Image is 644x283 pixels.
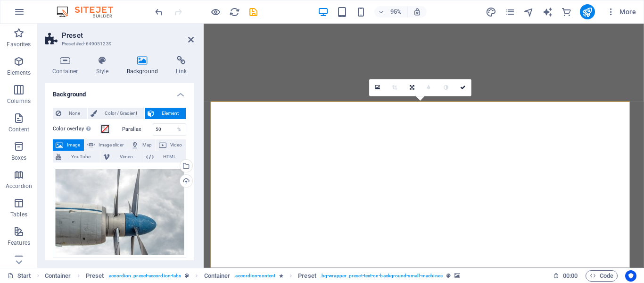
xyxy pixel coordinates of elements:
span: HTML [157,151,183,163]
button: Map [128,139,156,151]
button: 95% [374,6,408,17]
span: Click to select. Double-click to edit [204,270,231,282]
button: Element [145,108,186,119]
button: Color / Gradient [88,108,144,119]
h3: Preset #ed-649051239 [62,40,175,48]
i: Navigator [523,7,534,17]
label: Parallax [122,127,153,132]
button: YouTube [53,151,100,163]
a: Select files from the file manager, stock photos, or upload file(s) [370,79,387,96]
button: design [486,6,497,17]
img: Editor Logo [54,6,125,17]
span: None [64,108,84,119]
p: Columns [7,97,31,105]
span: More [606,7,636,17]
span: Image [66,139,81,151]
i: Save (Ctrl+S) [248,7,259,17]
h4: Link [169,56,194,76]
button: More [603,4,640,19]
button: reload [229,6,240,17]
button: save [248,6,259,17]
p: Boxes [11,154,27,162]
span: Video [169,139,183,151]
button: commerce [561,6,572,17]
i: This element is a customizable preset [446,273,451,278]
button: navigator [523,6,535,17]
h4: Background [120,56,169,76]
a: Click to cancel selection. Double-click to open Pages [8,270,31,282]
nav: breadcrumb [45,270,460,282]
button: None [53,108,87,119]
span: Click to select. Double-click to edit [45,270,71,282]
i: Pages (Ctrl+Alt+S) [504,7,515,17]
button: publish [580,4,595,19]
div: aeroplane-aircraft-airplane-40193.jpg [53,167,186,257]
span: 00 00 [563,270,578,282]
a: Blur [421,79,438,96]
button: Video [156,139,186,151]
button: text_generator [542,6,553,17]
i: AI Writer [542,7,553,17]
h6: 95% [388,6,404,17]
button: Usercentrics [625,270,636,282]
a: Greyscale [438,79,454,96]
i: Undo: Change text (Ctrl+Z) [154,7,165,17]
i: This element is a customizable preset [185,273,189,278]
button: Image slider [84,139,127,151]
h4: Style [89,56,120,76]
i: Design (Ctrl+Alt+Y) [486,7,496,17]
i: This element contains a background [454,273,460,278]
span: Click to select. Double-click to edit [86,270,104,282]
span: . accordion .preset-accordion-tabs [107,270,181,282]
span: Image slider [98,139,124,151]
span: Element [157,108,183,119]
span: Map [141,139,153,151]
span: Color / Gradient [100,108,141,119]
p: Favorites [7,41,31,48]
h6: Session time [553,270,578,282]
p: Accordion [6,182,32,190]
span: Vimeo [113,151,140,163]
i: Publish [582,7,593,17]
div: % [173,124,186,135]
p: Features [8,239,30,247]
i: Element contains an animation [279,273,283,278]
a: Crop mode [387,79,404,96]
button: pages [504,6,516,17]
h4: Container [45,56,89,76]
button: HTML [143,151,186,163]
button: undo [153,6,165,17]
button: Image [53,139,84,151]
h2: Preset [62,31,194,40]
p: Content [8,126,29,133]
h4: Background [45,83,194,100]
i: Commerce [561,7,572,17]
a: Confirm ( Ctrl ⏎ ) [454,79,471,96]
span: Click to select. Double-click to edit [298,270,316,282]
span: . accordion-content [234,270,275,282]
span: . bg-wrapper .preset-text-on-background-small-machines [320,270,443,282]
span: Code [590,270,613,282]
button: Vimeo [100,151,142,163]
span: : [570,272,571,279]
button: Code [586,270,618,282]
span: YouTube [64,151,97,163]
a: Change orientation [404,79,421,96]
i: On resize automatically adjust zoom level to fit chosen device. [413,8,421,16]
label: Color overlay [53,123,100,135]
p: Elements [7,69,31,77]
p: Tables [10,211,27,218]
